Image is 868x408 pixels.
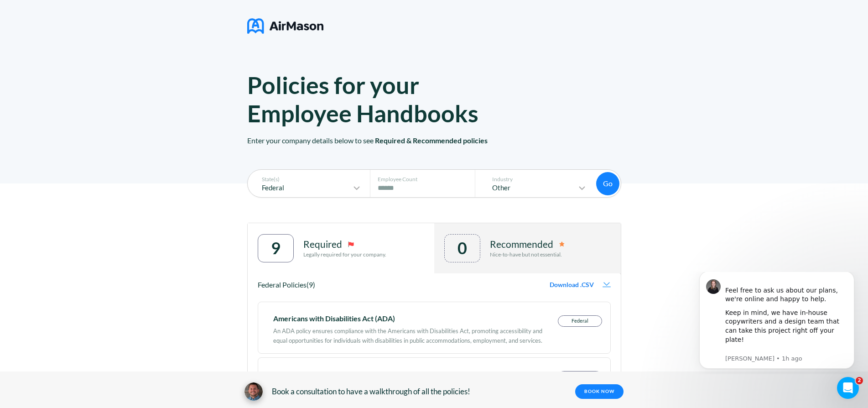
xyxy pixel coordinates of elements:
img: remmended-icon [559,241,565,247]
span: 2 [856,377,863,384]
p: Federal [558,316,602,326]
div: 0 [457,239,467,257]
span: Download .CSV [550,281,594,288]
div: Keep in mind, we have in-house copywriters and a design team that can take this project right off... [40,37,162,81]
p: Employee Count [378,176,473,183]
span: Federal Policies [258,280,307,289]
p: Required [303,239,342,250]
p: Nice-to-have but not essential. [490,251,565,258]
div: An ADA policy ensures compliance with the Americans with Disabilities Act, promoting accessibilit... [273,322,543,345]
img: logo [247,15,323,37]
p: Federal [253,184,351,192]
p: Industry [483,176,587,183]
img: Profile image for Holly [21,7,35,22]
div: 9 [271,239,281,257]
p: Recommended [490,239,553,250]
div: Feel free to ask us about our plans, we're online and happy to help. [40,5,162,32]
a: BOOK NOW [575,384,624,399]
img: required-icon [348,241,354,247]
p: State(s) [253,176,362,183]
h1: Policies for your Employee Handbooks [247,71,515,127]
p: Message from Holly, sent 1h ago [40,83,162,91]
div: Americans with Disabilities Act (ADA) [273,315,543,322]
img: avatar [244,382,263,401]
img: download-icon [603,282,611,288]
span: Required & Recommended policies [375,136,488,145]
iframe: Intercom notifications message [686,272,868,374]
span: Book a consultation to have a walkthrough of all the policies! [272,387,470,396]
p: Legally required for your company. [303,251,386,258]
p: Enter your company details below to see [247,127,621,183]
span: (9) [307,280,315,289]
p: Other [483,184,577,192]
iframe: Intercom live chat [837,377,859,399]
button: Go [596,172,619,195]
div: Message content [40,5,162,81]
